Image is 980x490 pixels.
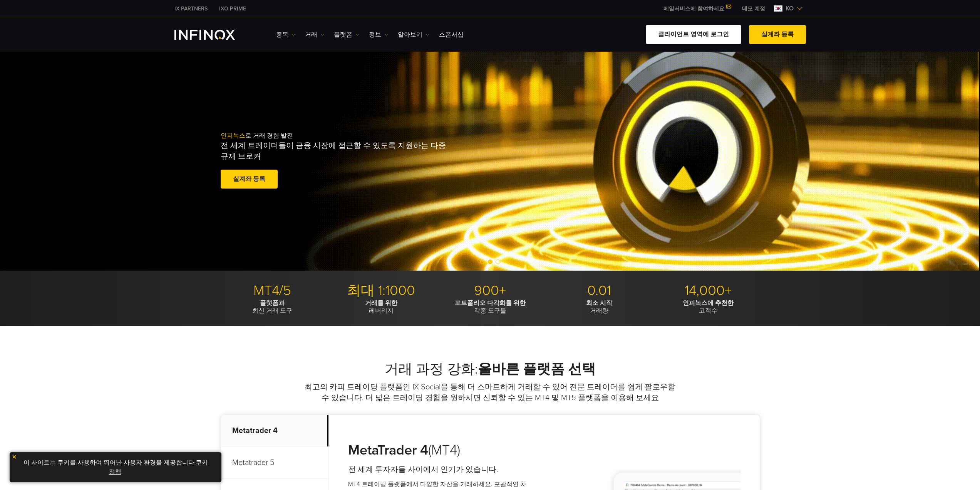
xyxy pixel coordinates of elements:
[439,282,542,299] p: 900+
[496,259,500,264] span: Go to slide 3
[303,382,677,403] p: 최고의 카피 트레이딩 플랫폼인 IX Social을 통해 더 스마트하게 거래할 수 있어 전문 트레이더를 쉽게 팔로우할 수 있습니다. 더 넓은 트레이딩 경험을 원하시면 신뢰할 수...
[260,299,285,307] strong: 플랫폼과
[348,464,532,475] h4: 전 세계 투자자들 사이에서 인기가 있습니다.
[439,30,464,39] a: 스폰서십
[276,30,295,39] a: 종목
[657,299,760,315] p: 고객수
[348,442,428,458] strong: MetaTrader 4
[221,415,328,447] p: Metatrader 4
[586,299,612,307] strong: 최소 시작
[330,299,433,315] p: 레버리지
[221,170,278,189] a: 실계좌 등록
[174,30,253,40] a: INFINOX Logo
[13,456,218,478] p: 이 사이트는 쿠키를 사용하여 뛰어난 사용자 환경을 제공합니다. .
[12,454,17,460] img: yellow close icon
[398,30,429,39] a: 알아보기
[548,299,651,315] p: 거래량
[221,361,760,378] h2: 거래 과정 강화:
[213,5,252,13] a: INFINOX
[455,299,526,307] strong: 포트폴리오 다각화를 위한
[782,4,797,13] span: ko
[334,30,359,39] a: 플랫폼
[330,282,433,299] p: 최대 1:1000
[305,30,324,39] a: 거래
[736,5,771,13] a: INFINOX MENU
[488,259,493,264] span: Go to slide 2
[221,447,328,479] p: Metatrader 5
[548,282,651,299] p: 0.01
[478,361,596,377] strong: 올바른 플랫폼 선택
[439,299,542,315] p: 각종 도구들
[657,282,760,299] p: 14,000+
[683,299,734,307] strong: 인피녹스에 추천한
[221,140,449,162] p: 전 세계 트레이더들이 금융 시장에 접근할 수 있도록 지원하는 다중 규제 브로커
[646,25,741,44] a: 클라이언트 영역에 로그인
[369,30,388,39] a: 정보
[365,299,397,307] strong: 거래를 위한
[480,259,485,264] span: Go to slide 1
[749,25,806,44] a: 실계좌 등록
[169,5,213,13] a: INFINOX
[221,132,245,140] span: 인피녹스
[348,442,532,459] h3: (MT4)
[221,282,324,299] p: MT4/5
[221,120,506,203] div: 로 거래 경험 발전
[658,5,736,12] a: 메일서비스에 참여하세요
[221,299,324,315] p: 최신 거래 도구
